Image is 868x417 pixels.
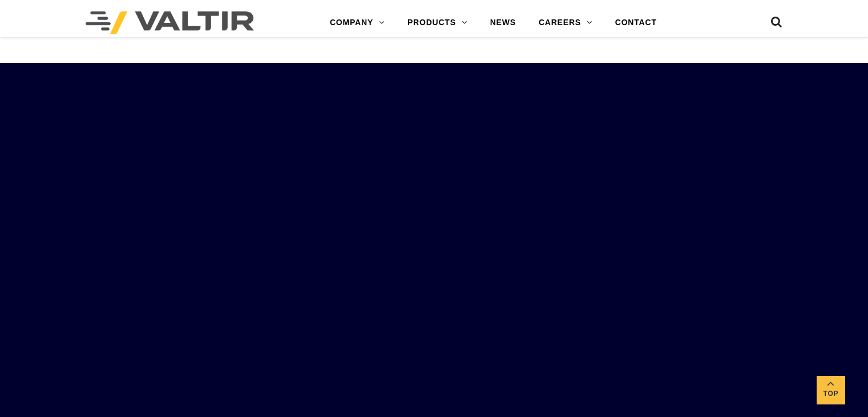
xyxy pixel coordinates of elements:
[527,11,604,34] a: CAREERS
[817,376,845,404] a: Top
[604,11,668,34] a: CONTACT
[396,11,479,34] a: PRODUCTS
[479,11,527,34] a: NEWS
[318,11,396,34] a: COMPANY
[86,11,254,34] img: Valtir
[817,387,845,400] span: Top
